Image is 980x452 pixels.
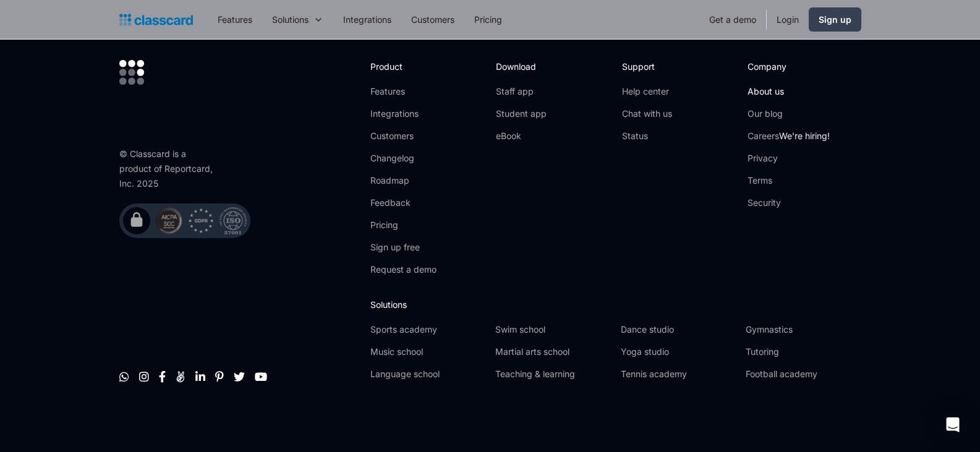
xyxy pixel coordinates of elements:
[208,6,262,33] a: Features
[119,147,218,191] div: © Classcard is a product of Reportcard, Inc. 2025
[495,323,610,336] a: Swim school
[622,60,672,73] h2: Support
[370,298,861,311] h2: Solutions
[195,370,205,383] a: 
[699,6,766,33] a: Get a demo
[748,130,830,142] a: CareersWe're hiring!
[370,219,437,231] a: Pricing
[746,368,861,380] a: Football academy
[621,346,736,358] a: Yoga studio
[622,108,672,120] a: Chat with us
[370,346,485,358] a: Music school
[748,197,830,209] a: Security
[495,368,610,380] a: Teaching & learning
[370,60,437,73] h2: Product
[779,130,830,141] span: We're hiring!
[746,323,861,336] a: Gymnastics
[370,323,485,336] a: Sports academy
[748,85,830,98] a: About us
[622,130,672,142] a: Status
[119,11,193,28] a: home
[495,346,610,358] a: Martial arts school
[496,85,547,98] a: Staff app
[746,346,861,358] a: Tutoring
[370,241,437,254] a: Sign up free
[370,197,437,209] a: Feedback
[748,152,830,164] a: Privacy
[496,60,547,73] h2: Download
[370,263,437,276] a: Request a demo
[370,85,437,98] a: Features
[159,370,166,383] a: 
[622,85,672,98] a: Help center
[139,370,149,383] a: 
[401,6,464,33] a: Customers
[370,152,437,164] a: Changelog
[748,174,830,187] a: Terms
[119,370,129,383] a: 
[748,108,830,120] a: Our blog
[262,6,333,33] div: Solutions
[176,370,185,383] a: 
[370,174,437,187] a: Roadmap
[370,130,437,142] a: Customers
[370,108,437,120] a: Integrations
[234,370,245,383] a: 
[496,130,547,142] a: eBook
[819,13,851,26] div: Sign up
[767,6,809,33] a: Login
[621,323,736,336] a: Dance studio
[255,370,267,383] a: 
[748,60,830,73] h2: Company
[496,108,547,120] a: Student app
[938,410,968,440] div: Open Intercom Messenger
[621,368,736,380] a: Tennis academy
[370,368,485,380] a: Language school
[809,7,861,32] a: Sign up
[333,6,401,33] a: Integrations
[215,370,224,383] a: 
[272,13,309,26] div: Solutions
[464,6,512,33] a: Pricing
